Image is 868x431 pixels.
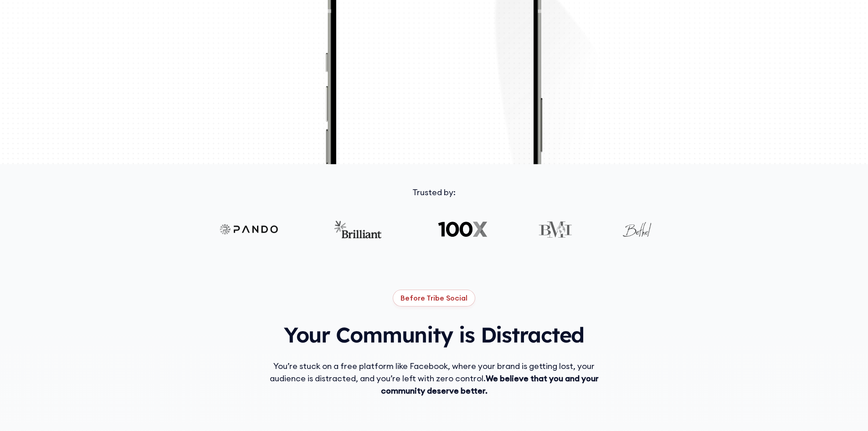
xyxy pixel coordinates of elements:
[437,220,489,239] img: 100X logo
[621,220,653,239] img: Bethel logo
[216,220,284,239] img: Pando logo
[333,220,387,239] img: Brilliant logo
[143,186,726,198] div: Trusted by:
[538,220,572,239] img: BMI logo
